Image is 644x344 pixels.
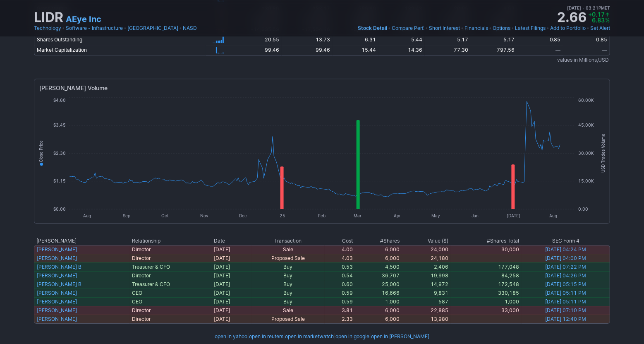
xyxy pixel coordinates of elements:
td: 0.59 [325,289,355,297]
td: 4.00 [325,245,355,254]
span: Latest Filings [515,25,546,31]
span: 99.46 [316,47,330,53]
td: 172,548 [451,280,522,289]
tspan: Aug [83,213,91,218]
a: [GEOGRAPHIC_DATA] [127,24,178,32]
a: open in yahoo [215,332,247,341]
td: 1,000 [451,297,522,306]
tspan: Mar [354,213,362,218]
td: Treasurer & CFO [129,262,211,271]
span: • [587,24,589,32]
td: Market Capitalization [34,45,206,55]
a: [PERSON_NAME] [37,290,77,296]
tspan: Sep [123,213,130,218]
span: — [556,47,561,53]
span: • [124,24,127,32]
td: 14,972 [402,280,451,289]
a: [DATE] 04:24 PM [545,246,586,253]
a: [DATE] 05:11 PM [545,290,586,296]
tspan: $2.30 [53,151,66,156]
img: nic2x2.gif [34,65,317,69]
span: +0.17 [588,11,605,18]
tspan: Close Price [38,140,43,162]
td: 0.60 [325,280,355,289]
td: [DATE] [211,306,251,315]
td: 330,185 [451,289,522,297]
tspan: $1.15 [53,178,66,183]
a: Financials [464,24,488,32]
th: Cost [325,237,355,245]
span: 77.30 [454,47,469,53]
td: 13,980 [402,315,451,324]
tspan: USD Trades Volume [601,134,606,173]
th: #Shares [355,237,402,245]
span: • [461,24,464,32]
span: Compare Perf. [392,25,424,31]
td: Director [129,315,211,324]
a: open in [PERSON_NAME] [371,332,429,341]
tspan: 0.00 [578,207,588,212]
a: [PERSON_NAME] [37,316,77,322]
a: Software - Infrastructure [66,24,123,32]
a: [DATE] 05:11 PM [545,298,586,305]
span: 0.85 [596,36,607,43]
span: 0.85 [550,36,561,43]
td: 6,000 [355,315,402,324]
span: Buy [284,272,293,279]
a: NASD [183,24,197,32]
td: 587 [402,297,451,306]
span: Buy [284,290,293,296]
span: Stock Detail [358,25,387,31]
td: [DATE] [211,297,251,306]
span: • [511,24,514,32]
span: • [179,24,182,32]
td: | | | | [215,332,429,341]
a: [DATE] 07:22 PM [545,264,586,270]
tspan: 60.00K [578,98,594,103]
td: 3.81 [325,306,355,315]
tspan: 25 [280,213,285,218]
a: open in marketwatch [285,332,334,341]
a: open in reuters [249,332,283,341]
td: Director [129,254,211,262]
span: 5.44 [411,36,422,43]
span: Sale [283,307,293,313]
th: SEC Form 4 [522,237,610,245]
span: 5.17 [457,36,469,43]
span: • [425,24,428,32]
span: Buy [284,264,293,270]
td: CEO [129,297,211,306]
tspan: Nov [200,213,208,218]
span: 6.83 [592,17,605,24]
td: 84,258 [451,271,522,280]
span: 13.73 [316,36,330,43]
tspan: $0.00 [53,207,66,212]
a: [PERSON_NAME] [37,272,77,279]
td: 24,180 [402,254,451,262]
strong: 2.66 [557,11,587,24]
td: 6,000 [355,254,402,262]
td: Director [129,271,211,280]
a: [DATE] 04:00 PM [545,255,586,261]
a: Technology [34,24,61,32]
td: [DATE] [211,271,251,280]
th: Value ($) [402,237,451,245]
td: Treasurer & CFO [129,280,211,289]
tspan: Oct [161,213,169,218]
span: • [582,5,584,10]
td: CEO [129,289,211,297]
tspan: May [431,213,440,218]
span: • [62,24,65,32]
span: 15.44 [362,47,376,53]
span: • [388,24,391,32]
a: [PERSON_NAME] B [37,281,81,287]
span: 6.31 [365,36,376,43]
td: Director [129,245,211,254]
span: 797.56 [497,47,515,53]
a: AEye Inc [66,13,101,25]
span: Buy [284,298,293,305]
a: Add to Portfolio [550,24,586,32]
span: • [546,24,549,32]
span: 99.46 [265,47,279,53]
th: Date [211,237,251,245]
